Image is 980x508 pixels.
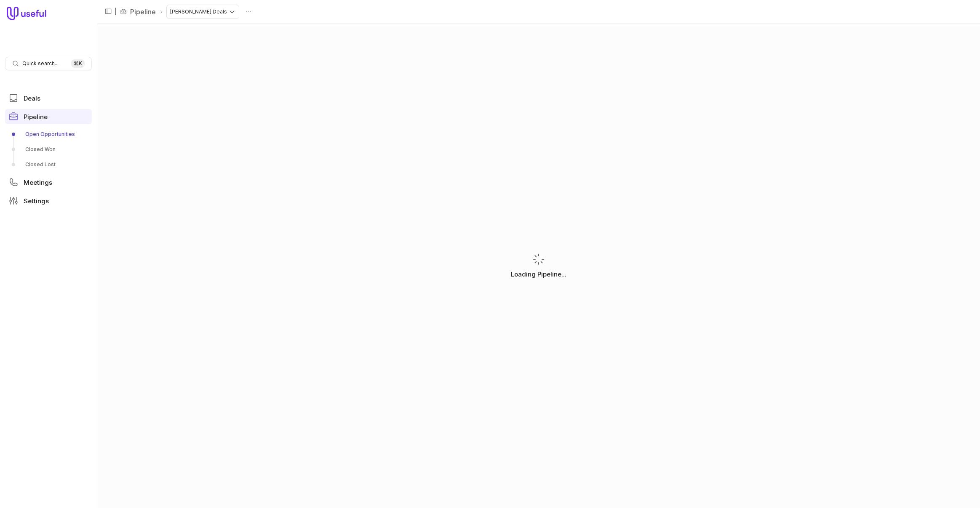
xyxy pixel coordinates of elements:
a: Closed Lost [5,158,92,171]
a: Meetings [5,175,92,190]
a: Settings [5,193,92,208]
a: Open Opportunities [5,128,92,141]
span: Pipeline [24,114,48,120]
div: Pipeline submenu [5,128,92,171]
span: | [115,7,117,17]
p: Loading Pipeline... [511,269,566,279]
span: Quick search... [22,60,59,67]
kbd: ⌘ K [71,59,85,68]
a: Deals [5,90,92,106]
a: Closed Won [5,143,92,156]
button: Actions [242,5,255,18]
span: Settings [24,198,49,204]
a: Pipeline [5,109,92,124]
span: Meetings [24,179,52,186]
button: Collapse sidebar [102,5,115,18]
a: Pipeline [130,7,156,17]
span: Deals [24,95,40,101]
